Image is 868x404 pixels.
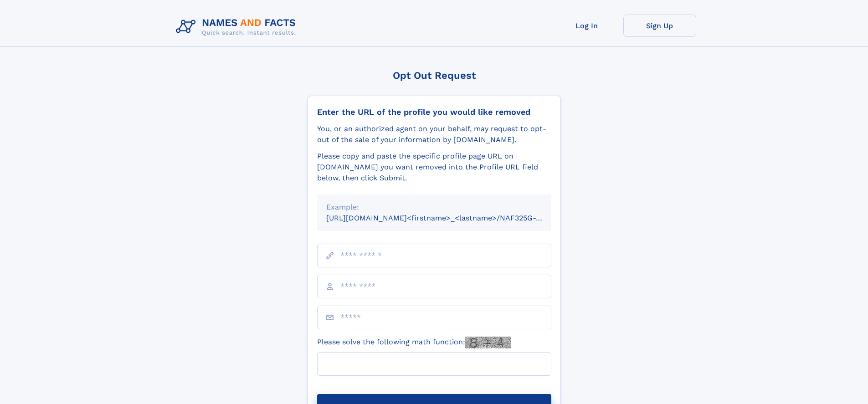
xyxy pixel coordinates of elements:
[317,107,551,117] div: Enter the URL of the profile you would like removed
[623,15,696,37] a: Sign Up
[308,70,561,81] div: Opt Out Request
[172,15,303,39] img: Logo Names and Facts
[326,202,542,213] div: Example:
[550,15,623,37] a: Log In
[317,337,511,348] label: Please solve the following math function:
[326,214,569,222] small: [URL][DOMAIN_NAME]<firstname>_<lastname>/NAF325G-xxxxxxxx
[317,123,551,145] div: You, or an authorized agent on your behalf, may request to opt-out of the sale of your informatio...
[317,151,551,184] div: Please copy and paste the specific profile page URL on [DOMAIN_NAME] you want removed into the Pr...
